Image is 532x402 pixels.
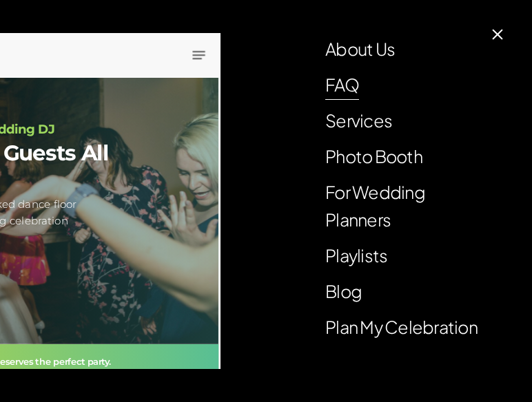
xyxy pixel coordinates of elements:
[325,242,387,269] a: Playlists
[325,178,491,233] a: For Wedding Planners
[325,313,478,341] a: Plan My Celebration
[325,35,395,63] a: About Us
[325,107,392,134] a: Services
[325,71,359,98] a: FAQ
[192,49,205,61] a: Navigation Menu
[325,142,422,170] a: Photo Booth
[325,277,362,305] a: Blog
